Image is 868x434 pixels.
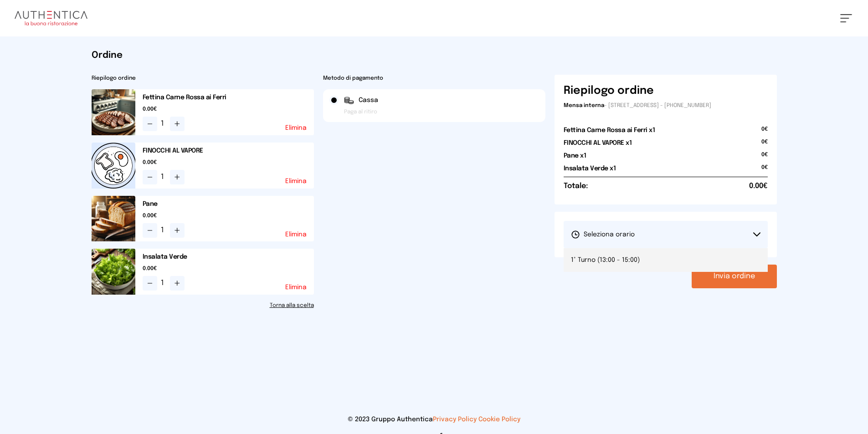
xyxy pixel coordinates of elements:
[571,230,635,239] span: Seleziona orario
[692,265,777,288] button: Invia ordine
[15,415,853,424] p: © 2023 Gruppo Authentica
[571,255,640,265] span: 1° Turno (13:00 - 15:00)
[564,221,768,248] button: Seleziona orario
[433,416,477,423] a: Privacy Policy
[478,416,520,423] a: Cookie Policy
